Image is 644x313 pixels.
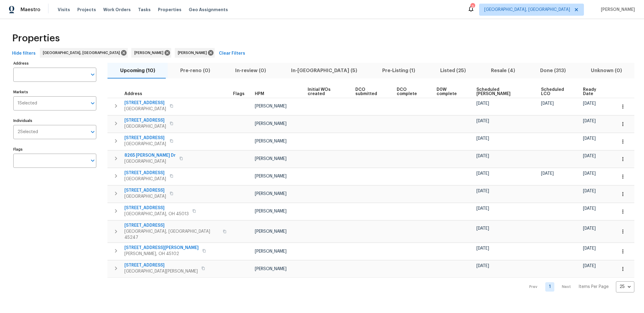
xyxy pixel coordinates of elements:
[124,187,166,193] span: [STREET_ADDRESS]
[219,50,245,57] span: Clear Filters
[482,66,524,75] span: Resale (4)
[88,99,97,107] button: Open
[476,206,489,211] span: [DATE]
[21,7,40,13] span: Maestro
[583,88,606,96] span: Ready Date
[583,264,596,268] span: [DATE]
[541,171,554,176] span: [DATE]
[124,205,189,211] span: [STREET_ADDRESS]
[124,170,166,176] span: [STREET_ADDRESS]
[134,50,166,56] span: [PERSON_NAME]
[124,228,219,241] span: [GEOGRAPHIC_DATA], [GEOGRAPHIC_DATA] 45247
[77,7,96,13] span: Projects
[124,193,166,200] span: [GEOGRAPHIC_DATA]
[255,92,264,96] span: HPM
[124,262,198,268] span: [STREET_ADDRESS]
[255,104,287,108] span: [PERSON_NAME]
[18,101,37,106] span: 1 Selected
[583,171,596,176] span: [DATE]
[124,117,166,123] span: [STREET_ADDRESS]
[111,66,164,75] span: Upcoming (10)
[476,264,489,268] span: [DATE]
[12,35,60,41] span: Properties
[582,66,631,75] span: Unknown (0)
[124,141,166,147] span: [GEOGRAPHIC_DATA]
[255,139,287,143] span: [PERSON_NAME]
[175,48,215,58] div: [PERSON_NAME]
[583,136,596,141] span: [DATE]
[373,66,424,75] span: Pre-Listing (1)
[541,88,573,96] span: Scheduled LCO
[226,66,275,75] span: In-review (0)
[255,157,287,161] span: [PERSON_NAME]
[13,148,96,151] label: Flags
[583,154,596,158] span: [DATE]
[583,206,596,211] span: [DATE]
[171,66,219,75] span: Pre-reno (0)
[541,101,554,106] span: [DATE]
[124,152,176,158] span: 8265 [PERSON_NAME] Dr
[13,90,96,94] label: Markets
[255,209,287,213] span: [PERSON_NAME]
[255,174,287,178] span: [PERSON_NAME]
[255,249,287,254] span: [PERSON_NAME]
[88,128,97,136] button: Open
[158,7,181,13] span: Properties
[10,48,38,59] button: Hide filters
[484,7,570,13] span: [GEOGRAPHIC_DATA], [GEOGRAPHIC_DATA]
[13,119,96,123] label: Individuals
[88,70,97,79] button: Open
[476,226,489,231] span: [DATE]
[124,106,166,112] span: [GEOGRAPHIC_DATA]
[233,92,245,96] span: Flags
[216,48,248,59] button: Clear Filters
[355,88,386,96] span: DCO submitted
[124,222,219,228] span: [STREET_ADDRESS]
[583,101,596,106] span: [DATE]
[103,7,131,13] span: Work Orders
[583,189,596,193] span: [DATE]
[124,135,166,141] span: [STREET_ADDRESS]
[476,189,489,193] span: [DATE]
[476,136,489,141] span: [DATE]
[476,171,489,176] span: [DATE]
[282,66,366,75] span: In-[GEOGRAPHIC_DATA] (5)
[13,62,96,65] label: Address
[178,50,209,56] span: [PERSON_NAME]
[124,100,166,106] span: [STREET_ADDRESS]
[255,192,287,196] span: [PERSON_NAME]
[583,226,596,231] span: [DATE]
[616,279,634,295] div: 25
[124,123,166,129] span: [GEOGRAPHIC_DATA]
[124,211,189,217] span: [GEOGRAPHIC_DATA], OH 45013
[138,8,151,12] span: Tasks
[437,88,466,96] span: D0W complete
[524,281,634,292] nav: Pagination Navigation
[124,92,142,96] span: Address
[43,50,122,56] span: [GEOGRAPHIC_DATA], [GEOGRAPHIC_DATA]
[476,101,489,106] span: [DATE]
[476,88,531,96] span: Scheduled [PERSON_NAME]
[124,251,199,257] span: [PERSON_NAME], OH 45102
[124,158,176,164] span: [GEOGRAPHIC_DATA]
[255,122,287,126] span: [PERSON_NAME]
[58,7,70,13] span: Visits
[88,156,97,165] button: Open
[545,282,554,292] a: Goto page 1
[431,66,475,75] span: Listed (25)
[531,66,575,75] span: Done (313)
[598,7,635,13] span: [PERSON_NAME]
[578,284,609,290] p: Items Per Page
[124,245,199,251] span: [STREET_ADDRESS][PERSON_NAME]
[476,246,489,251] span: [DATE]
[124,176,166,182] span: [GEOGRAPHIC_DATA]
[583,119,596,123] span: [DATE]
[255,229,287,234] span: [PERSON_NAME]
[124,268,198,274] span: [GEOGRAPHIC_DATA][PERSON_NAME]
[131,48,171,58] div: [PERSON_NAME]
[476,119,489,123] span: [DATE]
[583,246,596,251] span: [DATE]
[40,48,128,58] div: [GEOGRAPHIC_DATA], [GEOGRAPHIC_DATA]
[476,154,489,158] span: [DATE]
[255,267,287,271] span: [PERSON_NAME]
